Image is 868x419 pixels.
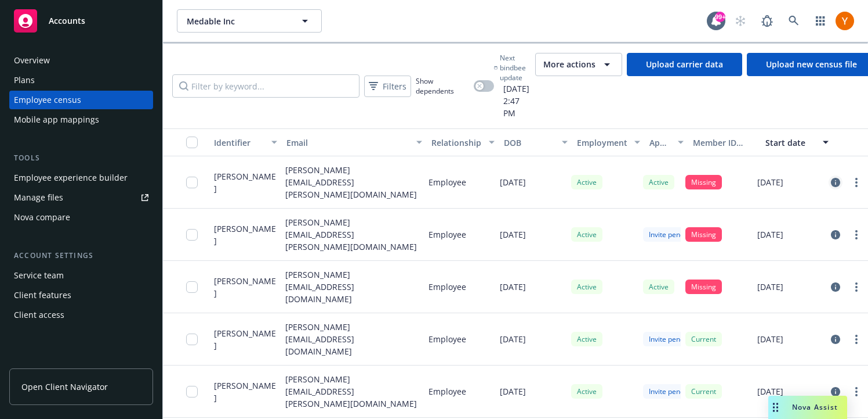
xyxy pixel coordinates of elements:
span: Medable Inc [187,15,287,27]
input: Toggle Row Selected [186,229,198,241]
a: more [849,385,863,399]
div: Tools [9,152,153,164]
input: Toggle Row Selected [186,386,198,397]
div: Active [643,280,674,294]
a: circleInformation [829,176,842,189]
a: Manage files [9,188,153,207]
p: [DATE] [757,385,783,397]
button: Relationship [427,128,499,156]
a: more [849,228,863,242]
div: App status [649,137,671,149]
input: Toggle Row Selected [186,334,198,345]
p: [PERSON_NAME][EMAIL_ADDRESS][PERSON_NAME][DOMAIN_NAME] [285,216,419,253]
div: Active [571,175,602,189]
a: Nova compare [9,208,153,227]
a: Plans [9,71,153,89]
p: [DATE] [757,281,783,293]
p: [DATE] [757,176,783,188]
div: Invite pending [643,332,700,346]
div: Nova compare [14,208,70,227]
span: Accounts [49,16,85,26]
div: Employee experience builder [14,169,128,187]
p: Employee [428,228,466,241]
a: Accounts [9,5,153,37]
span: Open Client Navigator [21,381,108,393]
div: Relationship [431,137,482,149]
a: Client features [9,286,153,305]
a: Upload carrier data [627,53,742,76]
p: [PERSON_NAME][EMAIL_ADDRESS][DOMAIN_NAME] [285,268,419,305]
input: Toggle Row Selected [186,281,198,293]
span: Next bindbee update [500,53,531,83]
button: More actions [535,53,622,76]
a: circleInformation [829,228,842,242]
a: Employee experience builder [9,169,153,187]
button: Employment [572,128,645,156]
div: Active [571,384,602,399]
span: [PERSON_NAME] [214,223,276,247]
p: [DATE] [500,281,526,293]
p: [DATE] [500,385,526,397]
div: Missing [685,280,722,294]
a: circleInformation [829,280,842,294]
div: Member ID status [693,137,756,149]
div: Client features [14,286,71,305]
div: Account settings [9,250,153,262]
input: Select all [186,137,198,148]
div: Active [643,175,674,189]
a: Overview [9,51,153,70]
button: Identifier [209,128,282,156]
a: more [849,176,863,189]
button: Member ID status [688,128,761,156]
div: Plans [14,71,35,89]
p: [PERSON_NAME][EMAIL_ADDRESS][PERSON_NAME][DOMAIN_NAME] [285,164,419,200]
div: DOB [504,137,554,149]
input: Toggle Row Selected [186,177,198,188]
span: Filters [366,78,409,95]
span: Show dependents [416,76,469,96]
a: more [849,332,863,346]
span: Nova Assist [792,402,838,412]
button: Nova Assist [768,396,847,419]
div: Mobile app mappings [14,110,99,129]
div: Active [571,227,602,242]
div: Identifier [214,137,264,149]
a: Switch app [809,9,832,33]
a: Employee census [9,91,153,109]
div: Active [571,280,602,294]
a: more [849,280,863,294]
p: Employee [428,176,466,188]
div: Overview [14,51,50,70]
div: Email [286,137,409,149]
span: [DATE] 2:47 PM [494,83,531,119]
p: [DATE] [500,228,526,241]
span: [PERSON_NAME] [214,170,276,195]
div: Current [685,332,722,346]
span: [PERSON_NAME] [214,379,276,404]
a: circleInformation [829,385,842,399]
div: Missing [685,227,722,242]
a: Mobile app mappings [9,110,153,129]
a: Start snowing [729,9,752,33]
div: Active [571,332,602,346]
input: Filter by keyword... [172,74,359,98]
div: Start date [765,137,816,149]
div: Service team [14,266,64,285]
p: [DATE] [757,228,783,241]
a: Search [782,9,805,33]
div: Drag to move [768,396,783,419]
p: [PERSON_NAME][EMAIL_ADDRESS][PERSON_NAME][DOMAIN_NAME] [285,373,419,410]
p: Employee [428,385,466,397]
div: Employment [577,137,627,149]
span: [PERSON_NAME] [214,327,276,352]
div: Missing [685,175,722,189]
a: Client access [9,306,153,324]
span: More actions [543,59,595,70]
p: Employee [428,333,466,345]
p: [DATE] [500,176,526,188]
button: App status [645,128,688,156]
button: Start date [761,128,833,156]
p: Employee [428,281,466,293]
span: [PERSON_NAME] [214,275,276,299]
button: Filters [364,76,411,97]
